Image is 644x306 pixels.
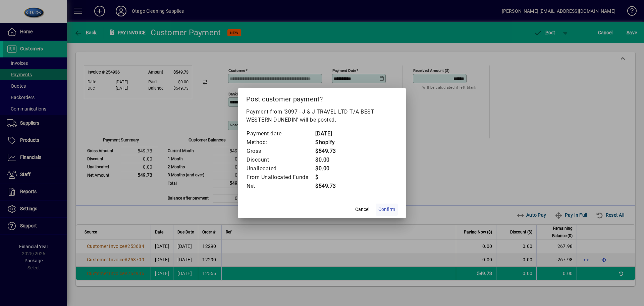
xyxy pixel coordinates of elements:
[246,108,398,124] p: Payment from '3097 - J & J TRAVEL LTD T/A BEST WESTERN DUNEDIN' will be posted.
[315,147,342,156] td: $549.73
[246,147,315,156] td: Gross
[315,182,342,190] td: $549.73
[238,88,406,107] h2: Post customer payment?
[246,182,315,190] td: Net
[315,138,342,147] td: Shopify
[246,138,315,147] td: Method:
[246,156,315,164] td: Discount
[246,129,315,138] td: Payment date
[352,204,373,216] button: Cancel
[246,164,315,173] td: Unallocated
[355,206,369,213] span: Cancel
[315,173,342,182] td: $
[315,129,342,138] td: [DATE]
[376,204,398,216] button: Confirm
[378,206,395,213] span: Confirm
[315,164,342,173] td: $0.00
[246,173,315,182] td: From Unallocated Funds
[315,156,342,164] td: $0.00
